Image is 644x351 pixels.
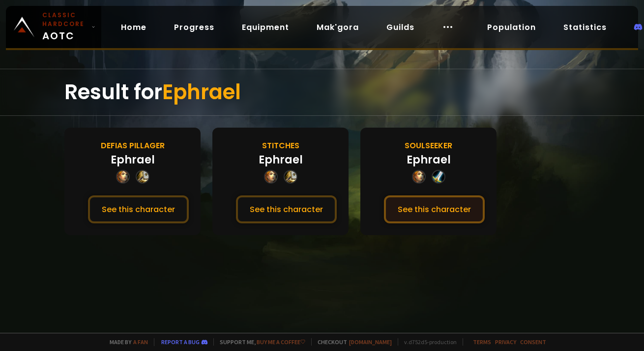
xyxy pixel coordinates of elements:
[42,11,88,28] small: Classic Hardcore
[257,338,305,346] a: Buy me a coffee
[161,338,200,346] a: Report a bug
[6,6,101,48] a: Classic HardcoreAOTC
[42,11,88,43] span: AOTC
[104,338,148,346] span: Made by
[88,195,189,223] button: See this character
[384,195,485,223] button: See this character
[236,195,337,223] button: See this character
[162,78,241,107] span: Ephrael
[166,17,222,37] a: Progress
[407,152,451,168] div: Ephrael
[473,338,491,346] a: Terms
[556,17,615,37] a: Statistics
[405,139,452,152] div: Soulseeker
[311,338,392,346] span: Checkout
[111,152,155,168] div: Ephrael
[379,17,422,37] a: Guilds
[64,69,580,115] div: Result for
[234,17,297,37] a: Equipment
[133,338,148,346] a: a fan
[495,338,516,346] a: Privacy
[262,139,299,152] div: Stitches
[213,338,305,346] span: Support me,
[259,152,303,168] div: Ephrael
[309,17,367,37] a: Mak'gora
[101,139,165,152] div: Defias Pillager
[520,338,546,346] a: Consent
[349,338,392,346] a: [DOMAIN_NAME]
[113,17,154,37] a: Home
[398,338,457,346] span: v. d752d5 - production
[479,17,544,37] a: Population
